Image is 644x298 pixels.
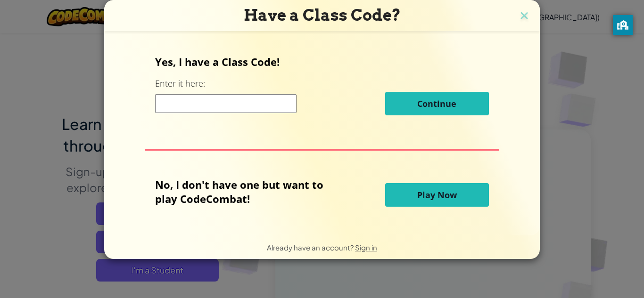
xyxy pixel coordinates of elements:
button: Continue [385,92,489,115]
p: Yes, I have a Class Code! [155,55,488,69]
img: close icon [518,9,530,24]
span: Have a Class Code? [244,6,401,24]
a: Sign in [355,243,377,252]
span: Continue [417,98,456,109]
button: Play Now [385,183,489,207]
label: Enter it here: [155,78,205,89]
span: Play Now [417,189,457,201]
span: Already have an account? [267,243,355,252]
button: privacy banner [613,15,633,35]
p: No, I don't have one but want to play CodeCombat! [155,177,338,206]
